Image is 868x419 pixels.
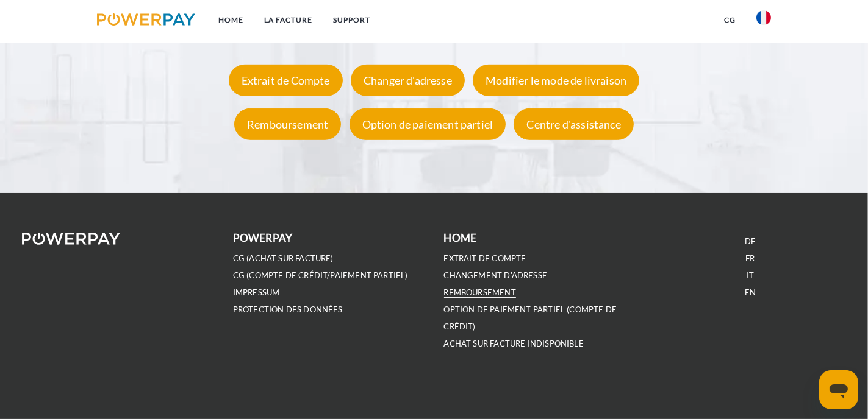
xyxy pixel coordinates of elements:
[511,118,636,131] a: Centre d'assistance
[747,270,754,281] a: IT
[444,270,548,281] a: Changement d'adresse
[714,9,746,31] a: CG
[233,305,343,315] a: PROTECTION DES DONNÉES
[234,108,341,140] div: Remboursement
[444,305,617,332] a: OPTION DE PAIEMENT PARTIEL (Compte de crédit)
[444,287,516,298] a: REMBOURSEMENT
[351,65,465,96] div: Changer d'adresse
[233,270,408,281] a: CG (Compte de crédit/paiement partiel)
[444,231,477,244] b: Home
[231,118,344,131] a: Remboursement
[229,65,343,96] div: Extrait de Compte
[323,9,381,31] a: Support
[233,253,334,264] a: CG (achat sur facture)
[756,10,771,25] img: fr
[348,74,468,87] a: Changer d'adresse
[444,339,584,349] a: ACHAT SUR FACTURE INDISPONIBLE
[233,231,292,244] b: POWERPAY
[226,74,346,87] a: Extrait de Compte
[22,233,120,245] img: logo-powerpay-white.svg
[350,108,506,140] div: Option de paiement partiel
[97,13,195,26] img: logo-powerpay.svg
[346,118,509,131] a: Option de paiement partiel
[208,9,254,31] a: Home
[514,108,633,140] div: Centre d'assistance
[745,236,756,247] a: DE
[745,253,755,264] a: FR
[254,9,323,31] a: LA FACTURE
[819,370,858,409] iframe: Bouton de lancement de la fenêtre de messagerie
[233,287,280,298] a: IMPRESSUM
[473,65,639,96] div: Modifier le mode de livraison
[444,253,526,264] a: EXTRAIT DE COMPTE
[745,287,756,298] a: EN
[470,74,642,87] a: Modifier le mode de livraison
